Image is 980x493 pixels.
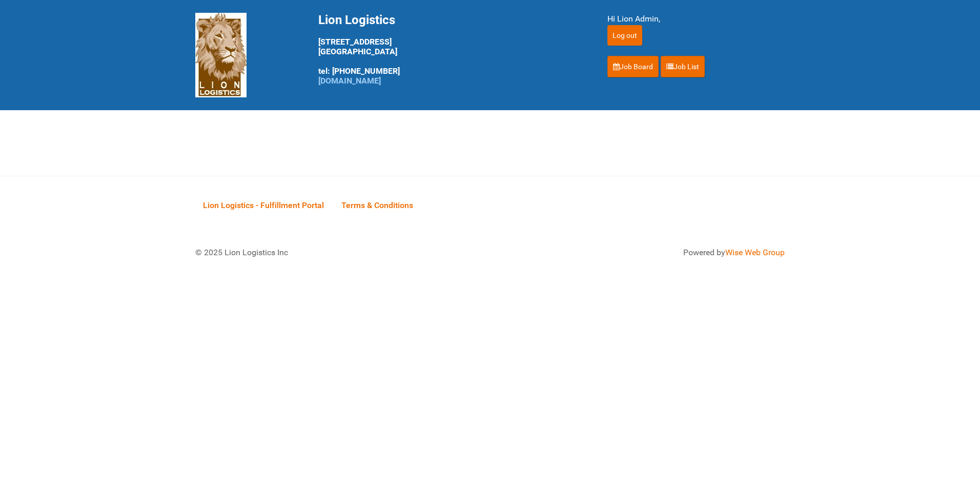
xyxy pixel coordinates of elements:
[195,189,332,221] a: Lion Logistics - Fulfillment Portal
[341,200,413,210] span: Terms & Conditions
[195,50,247,59] a: Lion Logistics
[318,13,395,27] span: Lion Logistics
[318,76,381,86] a: [DOMAIN_NAME]
[503,246,785,259] div: Powered by
[725,248,785,257] a: Wise Web Group
[661,56,705,77] a: Job List
[334,189,421,221] a: Terms & Conditions
[318,13,582,86] div: [STREET_ADDRESS] [GEOGRAPHIC_DATA] tel: [PHONE_NUMBER]
[203,200,324,210] span: Lion Logistics - Fulfillment Portal
[607,13,785,25] div: Hi Lion Admin,
[195,13,247,97] img: Lion Logistics
[607,56,659,77] a: Job Board
[188,239,485,266] div: © 2025 Lion Logistics Inc
[607,25,642,46] input: Log out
